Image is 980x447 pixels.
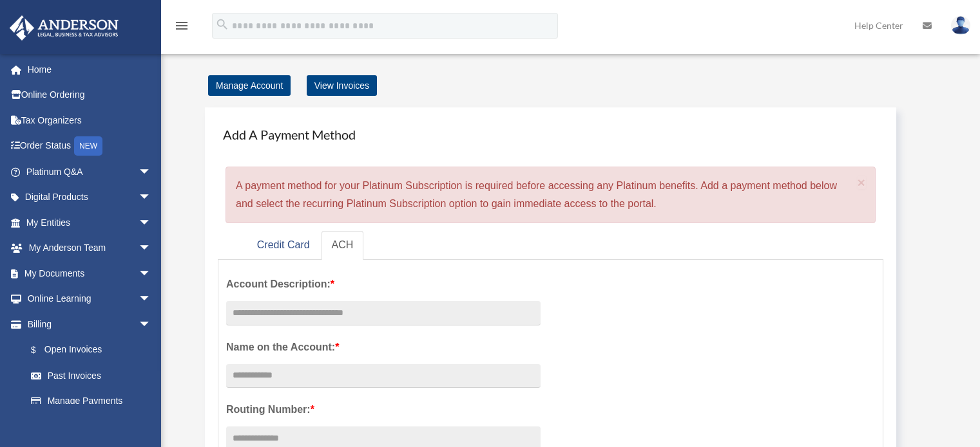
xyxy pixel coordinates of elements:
[9,235,171,261] a: My Anderson Teamarrow_drop_down
[307,75,377,96] a: View Invoices
[9,311,171,337] a: Billingarrow_drop_down
[9,185,171,210] a: Digital Productsarrow_drop_down
[174,23,189,33] a: menu
[218,120,883,149] h4: Add A Payment Method
[9,57,171,82] a: Home
[139,235,164,262] span: arrow_drop_down
[139,260,164,287] span: arrow_drop_down
[858,176,866,189] button: Close
[9,107,171,133] a: Tax Organizers
[139,185,164,211] span: arrow_drop_down
[139,286,164,313] span: arrow_drop_down
[9,286,171,312] a: Online Learningarrow_drop_down
[226,167,876,223] div: A payment method for your Platinum Subscription is required before accessing any Platinum benefit...
[139,159,164,185] span: arrow_drop_down
[247,231,320,260] a: Credit Card
[226,401,541,419] label: Routing Number:
[6,15,122,41] img: Anderson Advisors Platinum Portal
[858,175,866,190] span: ×
[18,337,171,363] a: $Open Invoices
[208,75,291,96] a: Manage Account
[215,17,229,32] i: search
[322,231,364,260] a: ACH
[9,82,171,108] a: Online Ordering
[9,133,171,160] a: Order StatusNEW
[18,363,171,388] a: Past Invoices
[38,342,44,358] span: $
[951,16,970,35] img: User Pic
[18,388,164,414] a: Manage Payments
[174,18,189,33] i: menu
[74,136,102,156] div: NEW
[9,210,171,235] a: My Entitiesarrow_drop_down
[226,275,541,293] label: Account Description:
[139,311,164,338] span: arrow_drop_down
[9,159,171,185] a: Platinum Q&Aarrow_drop_down
[9,260,171,286] a: My Documentsarrow_drop_down
[226,338,541,356] label: Name on the Account:
[139,210,164,236] span: arrow_drop_down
